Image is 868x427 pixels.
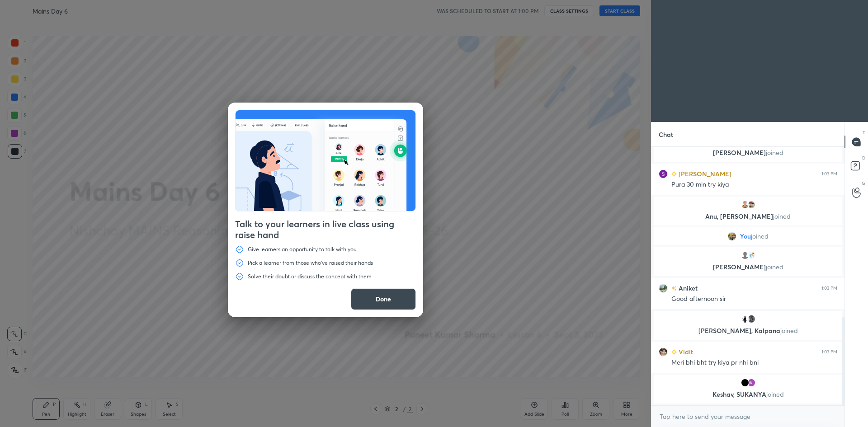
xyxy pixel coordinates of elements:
[862,180,865,187] p: G
[671,286,677,291] img: no-rating-badge.077c3623.svg
[659,284,668,293] img: 1871cbe22af54ea7a1efd5e8f7be5e92.jpg
[677,169,731,178] h6: [PERSON_NAME]
[671,180,837,189] div: Pura 30 min try kiya
[235,219,416,240] h4: Talk to your learners in live class using raise hand
[659,263,837,271] p: [PERSON_NAME]
[651,122,680,146] p: Chat
[659,149,837,156] p: [PERSON_NAME]
[671,295,837,304] div: Good afternoon sir
[671,171,677,177] img: Learner_Badge_beginner_1_8b307cf2a0.svg
[671,358,837,367] div: Meri bhi bht try kiya pr nhi bni
[740,233,751,240] span: You
[659,327,837,334] p: [PERSON_NAME], Kalpana
[747,378,756,387] img: 72fd9ebf36f048da9863e823d3715714.63698216_3
[821,286,837,291] div: 1:03 PM
[248,246,357,253] p: Give learners an opportunity to talk with you
[741,251,750,260] img: default.png
[773,212,791,221] span: joined
[741,378,750,387] img: 9dc21efee97d4da5accc10331b7b2778.jpg
[821,171,837,177] div: 1:03 PM
[821,349,837,355] div: 1:03 PM
[659,169,668,178] img: 3
[780,326,798,335] span: joined
[862,155,865,161] p: D
[659,213,837,220] p: Anu, [PERSON_NAME]
[747,314,756,324] img: b15dcb4da8054851859307a7c6471782.jpg
[741,200,750,209] img: 2a82479467ff4063b582168857f42067.jpg
[727,232,736,241] img: 9f5e5bf9971e4a88853fc8dad0f60a4b.jpg
[671,349,677,355] img: Learner_Badge_beginner_1_8b307cf2a0.svg
[747,251,756,260] img: b84454a7210846598512e7c7e617e4ba.jpg
[677,347,693,357] h6: Vidit
[351,288,416,310] button: Done
[659,391,837,398] p: Keshav, SUKANYA
[659,347,668,357] img: 064702da344f4028895ff4aceba9c44a.jpg
[766,390,784,399] span: joined
[863,129,865,136] p: T
[248,273,372,280] p: Solve their doubt or discuss the concept with them
[651,147,844,405] div: grid
[751,233,769,240] span: joined
[236,110,415,211] img: preRahAdop.42c3ea74.svg
[741,314,750,324] img: 876aa599ed4549c5b2ee2a66d5c28cff.jpg
[747,200,756,209] img: 57b09030de874212ae062dce3036ed80.jpg
[248,259,373,267] p: Pick a learner from those who've raised their hands
[766,148,783,157] span: joined
[766,263,783,271] span: joined
[677,283,698,293] h6: Aniket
